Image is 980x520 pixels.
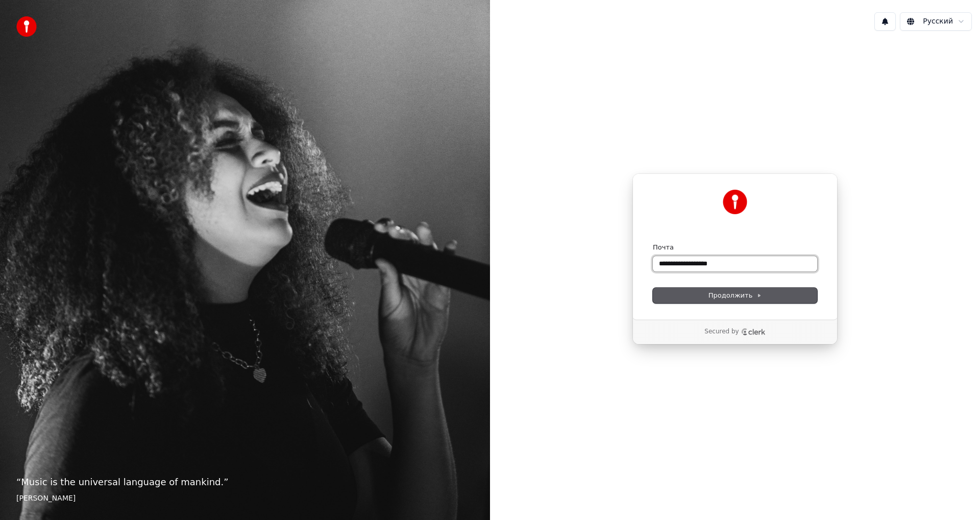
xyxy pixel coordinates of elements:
p: “ Music is the universal language of mankind. ” [16,475,474,489]
p: Secured by [704,328,739,336]
img: Youka [723,190,747,214]
a: Clerk logo [741,328,766,335]
label: Почта [653,243,674,252]
span: Продолжить [708,291,762,300]
img: youka [16,16,37,37]
button: Продолжить [653,288,817,303]
footer: [PERSON_NAME] [16,493,474,504]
